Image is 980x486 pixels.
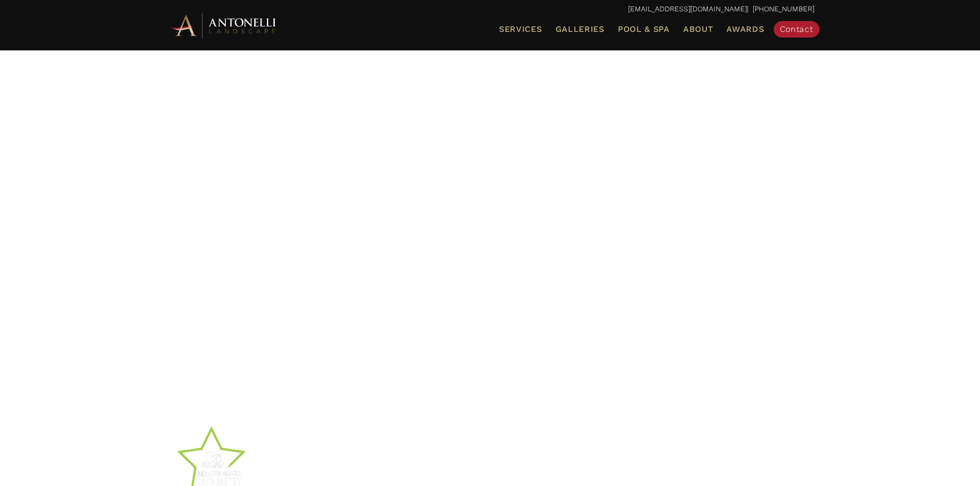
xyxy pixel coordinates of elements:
[556,24,604,34] span: Galleries
[628,5,747,13] a: [EMAIL_ADDRESS][DOMAIN_NAME]
[618,24,670,34] span: Pool & Spa
[722,23,768,36] a: Awards
[679,23,718,36] a: About
[166,3,814,16] p: | [PHONE_NUMBER]
[499,25,542,33] span: Services
[780,24,813,34] span: Contact
[614,23,674,36] a: Pool & Spa
[551,23,609,36] a: Galleries
[774,21,819,38] a: Contact
[495,23,546,36] a: Services
[166,11,279,40] img: Antonelli Horizontal Logo
[726,24,764,34] span: Awards
[683,25,714,33] span: About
